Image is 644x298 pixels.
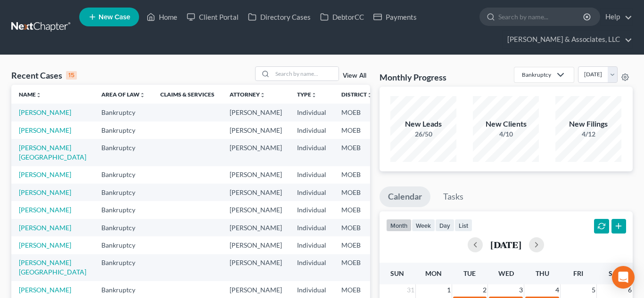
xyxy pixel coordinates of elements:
td: MOEB [334,139,380,166]
td: Bankruptcy [94,219,153,236]
span: Mon [425,269,442,277]
td: [PERSON_NAME] [222,166,289,184]
td: [PERSON_NAME] [222,139,289,166]
td: Bankruptcy [94,166,153,184]
td: [PERSON_NAME] [222,236,289,254]
a: [PERSON_NAME] [19,108,71,116]
input: Search by name... [272,67,339,81]
input: Search by name... [498,8,585,25]
button: week [412,219,435,232]
a: [PERSON_NAME][GEOGRAPHIC_DATA] [19,258,86,276]
td: Bankruptcy [94,139,153,166]
a: Typeunfold_more [297,91,317,98]
td: [PERSON_NAME] [222,201,289,218]
td: MOEB [334,219,380,236]
td: Bankruptcy [94,104,153,121]
div: Bankruptcy [522,71,551,79]
td: Bankruptcy [94,236,153,254]
h2: [DATE] [490,240,521,250]
span: 31 [406,284,415,296]
td: Individual [289,254,334,281]
div: 15 [66,71,77,80]
td: MOEB [334,166,380,184]
span: Wed [498,269,514,277]
td: Bankruptcy [94,121,153,139]
a: Payments [369,8,421,25]
a: [PERSON_NAME] [19,188,71,196]
a: Help [601,8,632,25]
i: unfold_more [36,92,41,98]
td: MOEB [334,236,380,254]
td: MOEB [334,201,380,218]
div: 4/12 [555,129,621,139]
div: 4/10 [473,129,539,139]
td: MOEB [334,254,380,281]
td: Individual [289,184,334,201]
a: [PERSON_NAME] [19,170,71,178]
h3: Monthly Progress [380,72,446,83]
button: list [454,219,472,232]
a: Directory Cases [243,8,315,25]
a: View All [343,72,366,79]
i: unfold_more [311,92,317,98]
i: unfold_more [140,92,145,98]
div: New Filings [555,119,621,129]
a: [PERSON_NAME][GEOGRAPHIC_DATA] [19,144,86,161]
span: 2 [482,284,487,296]
td: Individual [289,104,334,121]
a: Calendar [380,186,430,207]
a: Districtunfold_more [341,91,372,98]
a: [PERSON_NAME] & Associates, LLC [503,31,632,48]
span: Tue [463,269,476,277]
i: unfold_more [367,92,372,98]
a: DebtorCC [315,8,369,25]
td: MOEB [334,121,380,139]
th: Claims & Services [153,85,222,104]
span: Sun [390,269,404,277]
a: Client Portal [182,8,243,25]
div: New Clients [473,119,539,129]
div: Open Intercom Messenger [612,266,635,289]
a: Area of Lawunfold_more [101,91,145,98]
span: Fri [573,269,583,277]
td: [PERSON_NAME] [222,219,289,236]
td: [PERSON_NAME] [222,184,289,201]
td: Bankruptcy [94,254,153,281]
button: month [386,219,412,232]
a: [PERSON_NAME] [19,241,71,249]
td: MOEB [334,184,380,201]
a: Attorneyunfold_more [230,91,265,98]
a: [PERSON_NAME] [19,286,71,294]
button: day [435,219,454,232]
span: 6 [627,284,633,296]
div: 26/50 [390,129,456,139]
a: Nameunfold_more [19,91,41,98]
a: Tasks [435,186,472,207]
td: Individual [289,121,334,139]
span: 5 [591,284,596,296]
td: Individual [289,166,334,184]
td: [PERSON_NAME] [222,104,289,121]
td: Bankruptcy [94,184,153,201]
a: Home [142,8,182,25]
span: 4 [554,284,560,296]
a: [PERSON_NAME] [19,126,71,134]
td: Bankruptcy [94,201,153,218]
a: [PERSON_NAME] [19,206,71,214]
td: Individual [289,219,334,236]
td: Individual [289,139,334,166]
span: Sat [609,269,620,277]
span: Thu [536,269,549,277]
td: Individual [289,236,334,254]
div: Recent Cases [11,70,77,81]
td: [PERSON_NAME] [222,254,289,281]
span: New Case [99,14,130,21]
div: New Leads [390,119,456,129]
a: [PERSON_NAME] [19,224,71,232]
td: MOEB [334,104,380,121]
td: [PERSON_NAME] [222,121,289,139]
i: unfold_more [260,92,265,98]
span: 3 [518,284,524,296]
span: 1 [446,284,452,296]
td: Individual [289,201,334,218]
